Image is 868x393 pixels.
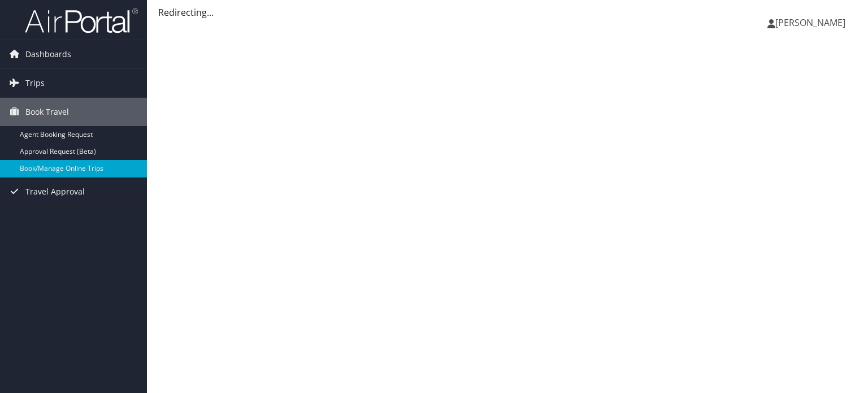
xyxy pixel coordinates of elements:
[25,98,69,126] span: Book Travel
[25,40,71,68] span: Dashboards
[775,16,845,29] span: [PERSON_NAME]
[25,69,45,97] span: Trips
[25,178,85,206] span: Travel Approval
[25,7,138,34] img: airportal-logo.png
[767,6,857,40] a: [PERSON_NAME]
[158,6,857,19] div: Redirecting...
